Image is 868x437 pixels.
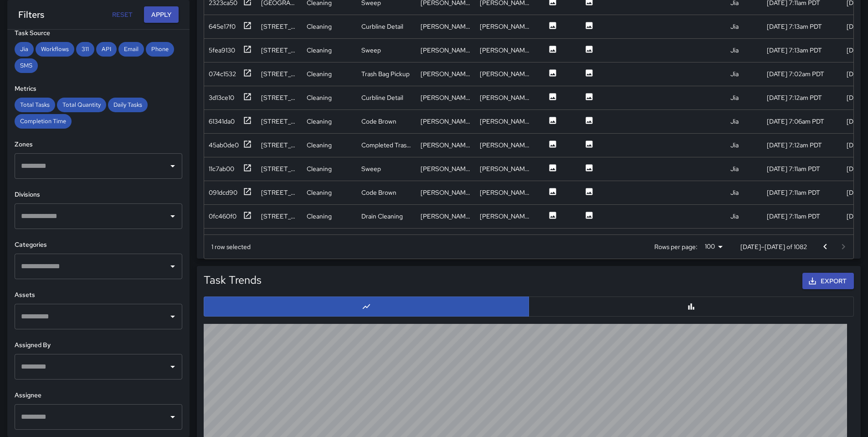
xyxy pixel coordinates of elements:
[767,188,820,197] div: 8/11/2025, 7:11am PDT
[209,163,252,175] button: 11c7ab00
[802,273,854,290] button: Export
[767,117,824,126] div: 8/11/2025, 7:06am PDT
[108,98,148,112] div: Daily Tasks
[361,46,381,55] div: Sweep
[209,68,252,80] button: 074c1532
[76,45,94,53] span: 311
[421,69,471,78] div: Nicolas Vega
[15,114,72,129] div: Completion Time
[261,22,298,31] div: 1098 Harrison Street
[209,116,252,127] button: 61341da0
[204,297,529,317] button: Line Chart
[421,46,471,55] div: Woodrow Blake
[480,188,530,197] div: Bryan Alexander
[421,164,471,173] div: Katherine Treminio
[36,45,74,53] span: Workflows
[307,69,332,78] div: Cleaning
[361,22,403,31] div: Curbline Detail
[361,212,403,221] div: Drain Cleaning
[529,297,854,317] button: Bar Chart
[730,93,739,102] div: Jia
[209,211,252,222] button: 0fc460f0
[166,360,179,373] button: Open
[96,42,117,57] div: API
[307,46,332,55] div: Cleaning
[146,45,174,53] span: Phone
[166,210,179,223] button: Open
[15,240,182,250] h6: Categories
[261,212,298,221] div: 1098 Harrison Street
[701,240,726,253] div: 100
[421,140,471,150] div: Eddie Ballestros
[361,69,410,78] div: Trash Bag Pickup
[108,6,137,23] button: Reset
[687,302,696,311] svg: Bar Chart
[15,290,182,300] h6: Assets
[15,42,34,57] div: Jia
[15,62,38,69] span: SMS
[767,93,822,102] div: 8/11/2025, 7:12am PDT
[146,42,174,57] div: Phone
[767,22,822,31] div: 8/11/2025, 7:13am PDT
[209,140,239,150] div: 45ab0de0
[261,93,298,102] div: 1098 Harrison Street
[767,69,824,78] div: 8/11/2025, 7:02am PDT
[730,212,739,221] div: Jia
[421,188,471,197] div: Bryan Alexander
[57,101,106,109] span: Total Quantity
[144,6,179,23] button: Apply
[166,160,179,172] button: Open
[307,212,332,221] div: Cleaning
[730,69,739,78] div: Jia
[361,140,411,150] div: Completed Trash Bags
[96,45,117,53] span: API
[15,28,182,38] h6: Task Source
[480,117,530,126] div: Damariye Lewis
[480,69,530,78] div: Eddie Ballestros
[15,117,72,125] span: Completion Time
[767,46,822,55] div: 8/11/2025, 7:13am PDT
[480,212,530,221] div: Maclis Velasquez
[261,140,298,150] div: 1699 Howard Street
[209,92,252,104] button: 3d13ce10
[361,93,403,102] div: Curbline Detail
[118,42,144,57] div: Email
[361,164,381,173] div: Sweep
[18,7,44,22] h6: Filters
[261,188,298,197] div: 25 Russ Street
[15,140,182,150] h6: Zones
[209,45,252,56] button: 5fea9130
[15,340,182,350] h6: Assigned By
[209,117,235,126] div: 61341da0
[421,212,471,221] div: Maclis Velasquez
[209,164,234,173] div: 11c7ab00
[480,140,530,150] div: Eddie Ballestros
[209,21,252,32] button: 645e17f0
[15,98,55,112] div: Total Tasks
[730,46,739,55] div: Jia
[307,164,332,173] div: Cleaning
[421,117,471,126] div: Damariye Lewis
[654,242,698,251] p: Rows per page:
[57,98,106,112] div: Total Quantity
[15,58,38,73] div: SMS
[361,188,396,197] div: Code Brown
[767,212,820,221] div: 8/11/2025, 7:11am PDT
[209,187,252,198] button: 091dcd90
[767,164,820,173] div: 8/11/2025, 7:11am PDT
[307,93,332,102] div: Cleaning
[730,140,739,150] div: Jia
[261,69,298,78] div: 172 13th Street
[480,93,530,102] div: Maclis Velasquez
[730,117,739,126] div: Jia
[15,84,182,94] h6: Metrics
[361,117,396,126] div: Code Brown
[307,22,332,31] div: Cleaning
[209,69,236,78] div: 074c1532
[209,22,236,31] div: 645e17f0
[421,22,471,31] div: Maclis Velasquez
[816,238,834,256] button: Go to previous page
[36,42,74,57] div: Workflows
[740,242,807,251] p: [DATE]–[DATE] of 1082
[730,22,739,31] div: Jia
